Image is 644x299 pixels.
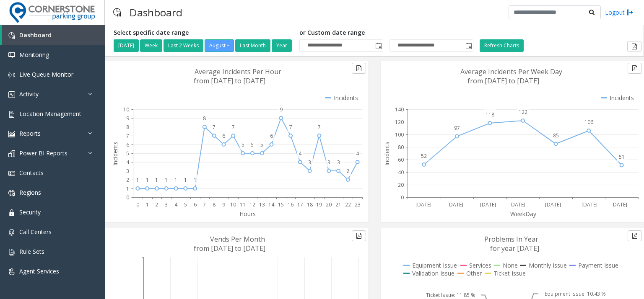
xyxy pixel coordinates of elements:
[628,230,642,241] button: Export to pdf
[8,91,15,98] img: 'icon'
[19,188,41,196] span: Regions
[464,40,473,52] span: Toggle popup
[395,119,404,126] text: 120
[195,67,281,76] text: Average Incidents Per Hour
[126,185,129,192] text: 1
[627,41,641,52] button: Export to pdf
[480,201,496,208] text: [DATE]
[346,168,349,175] text: 2
[415,201,431,208] text: [DATE]
[184,176,187,183] text: 1
[205,39,234,52] button: August
[174,176,177,183] text: 1
[352,63,366,74] button: Export to pdf
[356,150,359,157] text: 4
[8,249,15,255] img: 'icon'
[194,176,197,183] text: 1
[203,201,206,208] text: 7
[447,201,463,208] text: [DATE]
[8,111,15,118] img: 'icon'
[126,168,129,175] text: 3
[2,25,105,45] a: Dashboard
[19,129,41,137] span: Reports
[460,67,562,76] text: Average Incidents Per Week Day
[126,141,129,148] text: 6
[111,142,119,166] text: Incidents
[174,201,178,208] text: 4
[155,201,158,208] text: 2
[126,124,129,131] text: 8
[270,132,273,139] text: 6
[510,210,537,218] text: WeekDay
[140,39,162,52] button: Week
[251,141,254,148] text: 5
[222,132,225,139] text: 6
[239,210,256,218] text: Hours
[584,119,593,126] text: 106
[113,2,121,23] img: pageIcon
[611,201,627,208] text: [DATE]
[289,124,292,131] text: 7
[165,201,168,208] text: 3
[337,159,340,166] text: 3
[8,32,15,39] img: 'icon'
[299,150,302,157] text: 4
[126,194,129,201] text: 0
[355,201,361,208] text: 23
[401,194,404,201] text: 0
[326,201,332,208] text: 20
[490,244,539,253] text: for year [DATE]
[426,291,475,299] text: Ticket Issue: 11.85 %
[203,115,206,122] text: 8
[421,152,427,160] text: 52
[146,201,149,208] text: 1
[126,176,129,183] text: 2
[288,201,293,208] text: 16
[467,76,539,85] text: from [DATE] to [DATE]
[605,8,634,17] a: Logout
[19,90,39,98] span: Activity
[8,229,15,236] img: 'icon'
[235,39,270,52] button: Last Month
[194,201,197,208] text: 6
[8,72,15,78] img: 'icon'
[318,124,321,131] text: 7
[352,230,366,241] button: Export to pdf
[194,76,265,85] text: from [DATE] to [DATE]
[484,235,538,244] text: Problems In Year
[19,228,52,236] span: Call Centers
[126,159,130,166] text: 4
[155,176,158,183] text: 1
[230,201,236,208] text: 10
[19,70,73,78] span: Live Queue Monitor
[272,39,292,52] button: Year
[165,176,168,183] text: 1
[146,176,149,183] text: 1
[126,150,129,157] text: 5
[125,2,187,23] h3: Dashboard
[327,159,330,166] text: 3
[213,124,216,131] text: 7
[268,201,275,208] text: 14
[308,159,311,166] text: 3
[8,52,15,59] img: 'icon'
[519,108,527,116] text: 122
[8,190,15,196] img: 'icon'
[627,8,634,17] img: logout
[8,268,15,275] img: 'icon'
[126,132,129,139] text: 7
[553,132,559,139] text: 85
[164,39,203,52] button: Last 2 Weeks
[280,106,283,113] text: 9
[480,39,524,52] button: Refresh Charts
[383,142,391,166] text: Incidents
[278,201,284,208] text: 15
[126,115,129,122] text: 9
[398,169,404,176] text: 40
[123,106,129,113] text: 10
[260,141,263,148] text: 5
[398,144,404,151] text: 80
[19,267,59,275] span: Agent Services
[619,153,625,160] text: 51
[19,247,44,255] span: Rule Sets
